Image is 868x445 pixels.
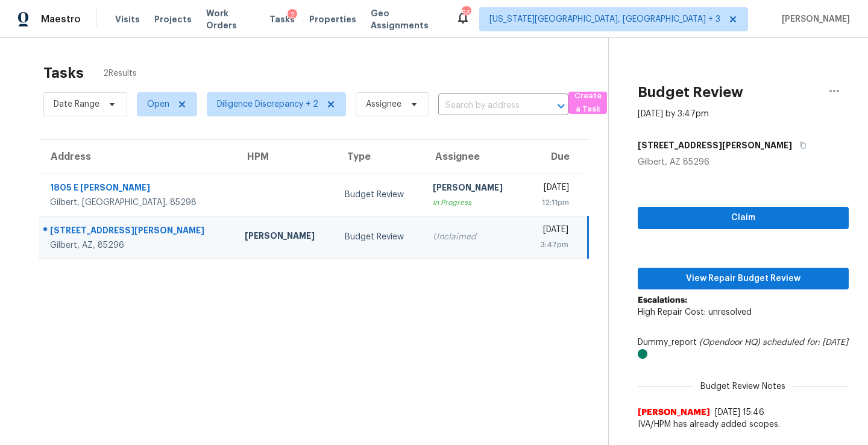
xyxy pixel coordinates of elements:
[217,98,318,110] span: Diligence Discrepancy + 2
[638,268,849,290] button: View Repair Budget Review
[638,296,687,305] b: Escalations:
[309,13,356,25] span: Properties
[433,181,514,197] div: [PERSON_NAME]
[433,231,514,243] div: Unclaimed
[50,239,225,251] div: Gilbert, AZ, 85296
[39,140,235,174] th: Address
[288,9,297,21] div: 2
[43,67,84,79] h2: Tasks
[638,108,709,120] div: [DATE] by 3:47pm
[154,13,192,25] span: Projects
[699,338,760,347] i: (Opendoor HQ)
[553,98,570,115] button: Open
[50,181,225,197] div: 1805 E [PERSON_NAME]
[523,140,588,174] th: Due
[235,140,335,174] th: HPM
[715,408,764,417] span: [DATE] 15:46
[206,7,256,31] span: Work Orders
[638,418,849,431] span: IVA/HPM has already added scopes.
[792,134,808,156] button: Copy Address
[693,380,793,393] span: Budget Review Notes
[489,13,720,25] span: [US_STATE][GEOGRAPHIC_DATA], [GEOGRAPHIC_DATA] + 3
[638,139,792,151] h5: [STREET_ADDRESS][PERSON_NAME]
[50,224,225,239] div: [STREET_ADDRESS][PERSON_NAME]
[345,189,414,201] div: Budget Review
[638,336,849,361] div: Dummy_report
[638,308,752,317] span: High Repair Cost: unresolved
[638,406,710,418] span: [PERSON_NAME]
[371,7,441,31] span: Geo Assignments
[423,140,523,174] th: Assignee
[647,210,839,226] span: Claim
[147,98,169,110] span: Open
[777,13,850,25] span: [PERSON_NAME]
[115,13,140,25] span: Visits
[54,98,99,110] span: Date Range
[763,338,848,347] i: scheduled for: [DATE]
[345,231,414,243] div: Budget Review
[533,224,568,239] div: [DATE]
[103,68,137,80] span: 2 Results
[438,96,535,115] input: Search by address
[366,98,401,110] span: Assignee
[335,140,423,174] th: Type
[462,7,470,19] div: 56
[638,156,849,168] div: Gilbert, AZ 85296
[245,230,325,245] div: [PERSON_NAME]
[638,86,743,98] h2: Budget Review
[638,207,849,229] button: Claim
[41,13,81,25] span: Maestro
[433,197,514,209] div: In Progress
[574,89,601,117] span: Create a Task
[50,197,225,209] div: Gilbert, [GEOGRAPHIC_DATA], 85298
[533,197,569,209] div: 12:11pm
[568,92,607,114] button: Create a Task
[647,271,839,286] span: View Repair Budget Review
[533,181,569,197] div: [DATE]
[269,15,295,24] span: Tasks
[533,239,568,251] div: 3:47pm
